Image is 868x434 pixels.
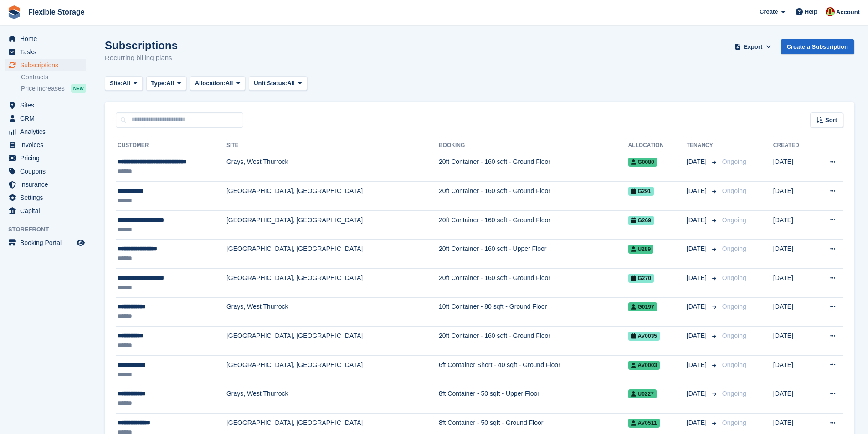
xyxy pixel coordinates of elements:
span: AV0035 [628,332,660,341]
th: Allocation [628,138,687,153]
span: CRM [20,112,75,125]
td: [DATE] [773,297,814,327]
td: [GEOGRAPHIC_DATA], [GEOGRAPHIC_DATA] [226,210,439,240]
span: U0227 [628,389,657,398]
td: 20ft Container - 160 sqft - Ground Floor [439,153,628,182]
a: Price increases NEW [21,83,86,93]
td: Grays, West Thurrock [226,297,439,327]
a: menu [5,138,86,151]
a: Flexible Storage [25,5,88,20]
a: menu [5,46,86,58]
span: Subscriptions [20,59,75,71]
td: 20ft Container - 160 sqft - Ground Floor [439,327,628,356]
td: [GEOGRAPHIC_DATA], [GEOGRAPHIC_DATA] [226,355,439,384]
span: Price increases [21,84,65,93]
a: menu [5,178,86,191]
th: Site [226,138,439,153]
th: Tenancy [687,138,719,153]
a: menu [5,236,86,249]
a: menu [5,125,86,138]
span: Sites [20,99,75,112]
span: U289 [628,245,654,254]
span: G270 [628,274,654,283]
span: G0197 [628,302,657,311]
span: Ongoing [722,303,746,310]
th: Booking [439,138,628,153]
a: menu [5,59,86,71]
span: [DATE] [687,389,709,398]
span: Ongoing [722,245,746,252]
span: Ongoing [722,216,746,224]
span: Account [836,8,860,17]
span: Booking Portal [20,236,75,249]
button: Unit Status: All [249,76,307,91]
span: Ongoing [722,361,746,368]
span: Ongoing [722,274,746,281]
span: [DATE] [687,244,709,254]
img: David Jones [826,7,835,16]
td: 20ft Container - 160 sqft - Upper Floor [439,240,628,269]
th: Customer [116,138,226,153]
span: Invoices [20,138,75,151]
span: Storefront [8,225,91,234]
button: Type: All [146,76,186,91]
td: 10ft Container - 80 sqft - Ground Floor [439,297,628,327]
span: Tasks [20,46,75,58]
a: menu [5,152,86,164]
a: menu [5,112,86,125]
span: [DATE] [687,273,709,283]
td: [GEOGRAPHIC_DATA], [GEOGRAPHIC_DATA] [226,269,439,298]
a: Contracts [21,73,86,82]
a: menu [5,191,86,204]
a: Create a Subscription [781,39,854,54]
span: [DATE] [687,186,709,196]
span: Sort [825,116,837,125]
td: Grays, West Thurrock [226,384,439,414]
span: Allocation: [195,79,226,88]
span: [DATE] [687,215,709,225]
span: Insurance [20,178,75,191]
td: Grays, West Thurrock [226,153,439,182]
td: 20ft Container - 160 sqft - Ground Floor [439,269,628,298]
span: Ongoing [722,158,746,165]
a: menu [5,32,86,45]
td: [DATE] [773,182,814,211]
span: Help [805,7,817,16]
span: All [166,79,174,88]
td: [DATE] [773,269,814,298]
span: Ongoing [722,332,746,339]
th: Created [773,138,814,153]
td: [GEOGRAPHIC_DATA], [GEOGRAPHIC_DATA] [226,182,439,211]
span: All [226,79,233,88]
span: [DATE] [687,157,709,167]
button: Site: All [105,76,143,91]
td: 8ft Container - 50 sqft - Upper Floor [439,384,628,414]
td: 6ft Container Short - 40 sqft - Ground Floor [439,355,628,384]
td: [GEOGRAPHIC_DATA], [GEOGRAPHIC_DATA] [226,327,439,356]
a: menu [5,165,86,178]
span: Export [744,42,762,51]
span: All [287,79,295,88]
span: Unit Status: [254,79,287,88]
td: [DATE] [773,240,814,269]
span: G291 [628,187,654,196]
span: Pricing [20,152,75,164]
span: AV0511 [628,419,660,428]
span: [DATE] [687,302,709,311]
p: Recurring billing plans [105,53,178,63]
span: Coupons [20,165,75,178]
td: [DATE] [773,210,814,240]
td: [GEOGRAPHIC_DATA], [GEOGRAPHIC_DATA] [226,240,439,269]
button: Export [733,39,773,54]
span: All [123,79,130,88]
img: stora-icon-8386f47178a22dfd0bd8f6a31ec36ba5ce8667c1dd55bd0f319d3a0aa187defe.svg [7,5,21,19]
td: [DATE] [773,327,814,356]
span: [DATE] [687,418,709,428]
td: [DATE] [773,355,814,384]
a: menu [5,204,86,217]
span: Ongoing [722,390,746,397]
span: Settings [20,191,75,204]
span: Create [760,7,778,16]
span: Ongoing [722,187,746,194]
span: Capital [20,204,75,217]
